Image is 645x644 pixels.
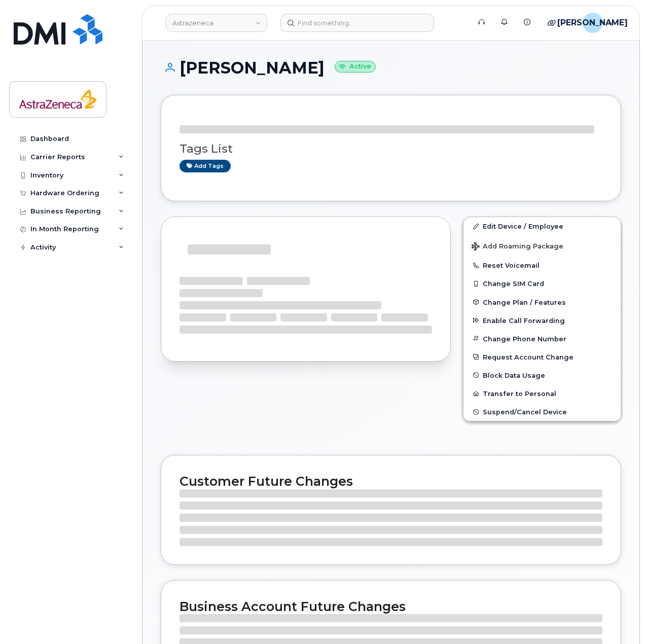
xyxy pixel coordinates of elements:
button: Add Roaming Package [463,235,621,256]
button: Reset Voicemail [463,256,621,274]
span: Suspend/Cancel Device [483,408,567,416]
button: Change Phone Number [463,330,621,348]
h2: Business Account Future Changes [180,599,602,614]
button: Suspend/Cancel Device [463,403,621,421]
button: Block Data Usage [463,366,621,384]
h3: Tags List [180,142,602,155]
button: Change SIM Card [463,274,621,293]
span: Add Roaming Package [472,242,563,252]
h1: [PERSON_NAME] [161,59,621,77]
button: Request Account Change [463,348,621,366]
button: Change Plan / Features [463,293,621,311]
a: Add tags [180,160,231,172]
button: Enable Call Forwarding [463,311,621,330]
span: Enable Call Forwarding [483,316,565,324]
span: Change Plan / Features [483,298,566,306]
h2: Customer Future Changes [180,474,602,489]
small: Active [335,61,376,73]
a: Edit Device / Employee [463,217,621,235]
button: Transfer to Personal [463,384,621,403]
